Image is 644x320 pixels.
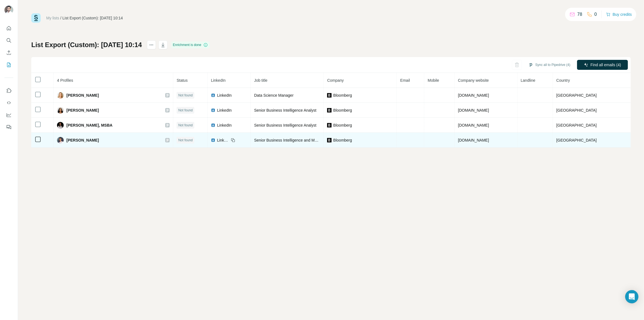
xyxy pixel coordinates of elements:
span: [DOMAIN_NAME] [458,138,489,142]
div: Enrichment is done [171,42,210,48]
button: Use Surfe API [4,98,13,108]
button: Find all emails (4) [577,60,628,70]
img: company-logo [327,123,332,127]
a: My lists [46,16,59,20]
span: Not found [178,123,193,128]
button: Quick start [4,23,13,33]
span: LinkedIn [211,78,226,83]
img: company-logo [327,138,332,142]
img: Avatar [57,107,64,114]
span: 4 Profiles [57,78,73,83]
img: Avatar [57,92,64,99]
span: LinkedIn [217,122,232,128]
span: [DOMAIN_NAME] [458,93,489,98]
img: Surfe Logo [31,13,41,23]
img: LinkedIn logo [211,93,215,98]
span: Senior Business Intelligence Analyst [254,123,316,127]
img: LinkedIn logo [211,108,215,112]
button: actions [147,40,156,49]
li: / [60,15,61,21]
span: LinkedIn [217,93,232,98]
span: [PERSON_NAME] [66,137,99,143]
span: Find all emails (4) [591,62,621,68]
img: LinkedIn logo [211,123,215,127]
span: Senior Business Intelligence and Marketing Analyst [254,138,342,142]
button: Feedback [4,122,13,132]
button: Dashboard [4,110,13,120]
span: Status [177,78,188,83]
span: Landline [521,78,536,83]
button: Search [4,35,13,45]
span: Data Science Manager [254,93,293,98]
span: Not found [178,138,193,143]
img: Avatar [4,6,13,14]
img: company-logo [327,108,332,112]
span: Job title [254,78,267,83]
span: Country [556,78,570,83]
span: [GEOGRAPHIC_DATA] [556,123,597,127]
span: Bloomberg [333,137,352,143]
span: [GEOGRAPHIC_DATA] [556,93,597,98]
p: 78 [577,11,582,18]
img: Avatar [57,122,64,129]
span: [PERSON_NAME] [66,93,99,98]
span: LinkedIn [217,107,232,113]
span: Bloomberg [333,93,352,98]
span: Company website [458,78,489,83]
span: [DOMAIN_NAME] [458,108,489,112]
button: Buy credits [606,11,632,18]
span: [PERSON_NAME], MSBA [66,122,112,128]
img: company-logo [327,93,332,98]
span: [GEOGRAPHIC_DATA] [556,138,597,142]
span: Not found [178,108,193,113]
div: List Export (Custom): [DATE] 10:14 [63,15,123,21]
span: Company [327,78,344,83]
button: Enrich CSV [4,48,13,58]
span: Bloomberg [333,122,352,128]
button: My lists [4,60,13,70]
span: Senior Business Intelligence Analyst [254,108,316,112]
button: Use Surfe on LinkedIn [4,86,13,96]
span: Email [400,78,410,83]
span: LinkedIn [217,137,229,143]
span: [PERSON_NAME] [66,107,99,113]
div: Open Intercom Messenger [625,290,638,303]
span: Mobile [428,78,439,83]
h1: List Export (Custom): [DATE] 10:14 [31,40,142,49]
span: [GEOGRAPHIC_DATA] [556,108,597,112]
span: Not found [178,93,193,98]
button: Sync all to Pipedrive (4) [525,61,574,69]
span: Bloomberg [333,107,352,113]
span: [DOMAIN_NAME] [458,123,489,127]
img: LinkedIn logo [211,138,215,142]
p: 0 [594,11,597,18]
img: Avatar [57,137,64,144]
